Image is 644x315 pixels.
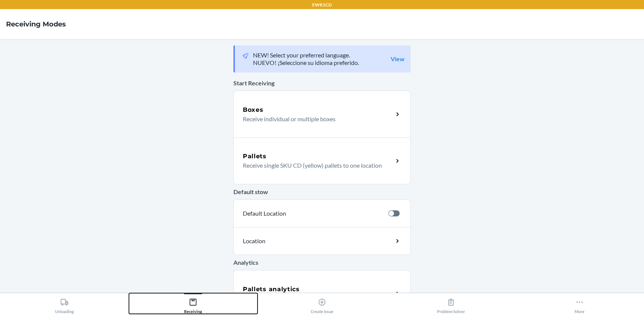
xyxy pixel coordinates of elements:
[515,293,644,314] button: More
[233,258,411,267] p: Analytics
[233,91,411,137] a: BoxesReceive individual or multiple boxes
[386,293,515,314] button: Problem Solver
[243,236,332,246] p: Location
[391,55,405,63] a: View
[243,161,387,170] p: Receive single SKU CD (yellow) pallets to one location
[243,285,300,294] h5: Pallets analytics
[233,187,411,196] p: Default stow
[233,227,411,255] a: Location
[243,152,267,161] h5: Pallets
[243,105,264,114] h5: Boxes
[312,2,332,8] p: EWR1CD
[233,79,411,88] p: Start Receiving
[233,137,411,184] a: PalletsReceive single SKU CD (yellow) pallets to one location
[253,59,359,66] p: NUEVO! ¡Seleccione su idioma preferido.
[258,293,386,314] button: Create Issue
[55,295,74,314] div: Unloading
[243,114,387,124] p: Receive individual or multiple boxes
[184,295,202,314] div: Receiving
[253,51,359,59] p: NEW! Select your preferred language.
[243,209,382,218] p: Default Location
[6,19,66,29] h4: Receiving Modes
[129,293,258,314] button: Receiving
[437,295,465,314] div: Problem Solver
[311,295,333,314] div: Create Issue
[575,295,584,314] div: More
